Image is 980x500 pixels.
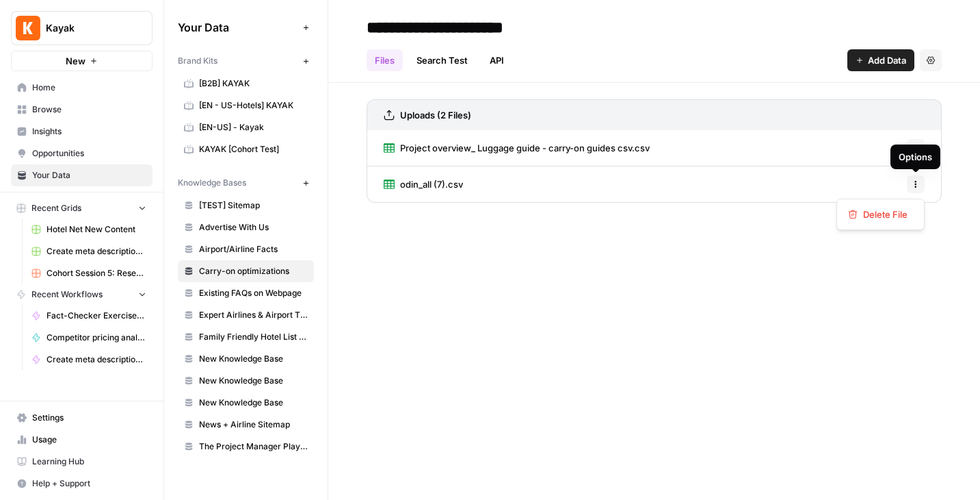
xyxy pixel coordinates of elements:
a: The Project Manager Playbook [178,436,314,458]
a: Learning Hub [11,451,153,473]
a: Project overview_ Luggage guide - carry-on guides csv.csv [384,130,650,166]
span: [B2B] KAYAK [199,77,308,90]
a: Settings [11,407,153,429]
span: [EN - US-Hotels] KAYAK [199,99,308,112]
span: Knowledge Bases [178,177,246,189]
span: Browse [32,103,146,116]
button: Help + Support [11,473,153,495]
span: Usage [32,434,146,446]
span: The Project Manager Playbook [199,440,308,453]
a: KAYAK [Cohort Test] [178,138,314,160]
a: Browse [11,99,153,121]
a: Files [367,49,403,71]
span: [EN-US] - Kayak [199,121,308,134]
button: Recent Workflows [11,284,153,305]
a: Uploads (2 Files) [384,100,471,130]
a: odin_all (7).csv [384,166,463,202]
a: New Knowledge Base [178,392,314,414]
span: Recent Grids [31,202,81,214]
img: Kayak Logo [16,16,40,40]
a: [TEST] Sitemap [178,195,314,216]
button: Add Data [847,49,914,71]
span: Kayak [46,21,129,35]
span: News + Airline Sitemap [199,418,308,431]
a: Create meta description [Ola] Grid (1) [25,240,153,262]
a: New Knowledge Base [178,370,314,392]
a: Existing FAQs on Webpage [178,282,314,304]
span: Create meta description [Ola] Grid (1) [47,245,146,258]
span: New Knowledge Base [199,353,308,365]
a: Home [11,77,153,99]
span: Your Data [178,19,297,36]
button: Workspace: Kayak [11,11,153,45]
span: Help + Support [32,477,146,490]
a: [EN-US] - Kayak [178,116,314,138]
a: Carry-on optimizations [178,260,314,282]
a: Airport/Airline Facts [178,238,314,260]
a: API [481,49,512,71]
span: Existing FAQs on Webpage [199,287,308,299]
span: Recent Workflows [31,288,103,301]
span: New Knowledge Base [199,397,308,409]
a: Family Friendly Hotel List Features [178,326,314,348]
a: Opportunities [11,142,153,164]
span: Settings [32,412,146,424]
a: Advertise With Us [178,216,314,238]
a: Usage [11,429,153,451]
span: [TEST] Sitemap [199,199,308,212]
span: Carry-on optimizations [199,265,308,277]
a: Expert Airlines & Airport Tips [178,304,314,326]
span: Airport/Airline Facts [199,243,308,255]
span: Home [32,82,146,94]
a: Insights [11,121,153,142]
a: Hotel Net New Content [25,218,153,240]
span: Expert Airlines & Airport Tips [199,309,308,321]
a: Fact-Checker Exercises (Ola) [25,305,153,327]
a: [B2B] KAYAK [178,73,314,95]
span: Your Data [32,169,146,182]
a: News + Airline Sitemap [178,414,314,436]
span: Create meta description [[PERSON_NAME]] [47,353,146,366]
span: New Knowledge Base [199,375,308,387]
button: New [11,51,153,71]
span: Fact-Checker Exercises (Ola) [47,310,146,322]
a: Search Test [408,49,476,71]
span: Family Friendly Hotel List Features [199,331,308,343]
span: Learning Hub [32,455,146,468]
a: Create meta description [[PERSON_NAME]] [25,349,153,371]
span: Insights [32,125,146,138]
span: Opportunities [32,147,146,160]
a: New Knowledge Base [178,348,314,370]
span: KAYAK [Cohort Test] [199,143,308,155]
a: Competitor pricing analysis ([PERSON_NAME]) [25,327,153,349]
span: Competitor pricing analysis ([PERSON_NAME]) [47,332,146,344]
a: Your Data [11,164,153,186]
a: [EN - US-Hotels] KAYAK [178,95,314,116]
button: Recent Grids [11,198,153,218]
h3: Uploads (2 Files) [400,108,471,122]
span: New [66,54,85,68]
span: Project overview_ Luggage guide - carry-on guides csv.csv [400,141,650,155]
span: odin_all (7).csv [400,177,463,191]
span: Add Data [868,53,906,67]
span: Delete File [863,208,908,221]
span: Cohort Session 5: Research (Ola) [47,267,146,279]
span: Brand Kits [178,55,217,67]
span: Hotel Net New Content [47,223,146,236]
a: Cohort Session 5: Research (Ola) [25,262,153,284]
span: Advertise With Us [199,221,308,234]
